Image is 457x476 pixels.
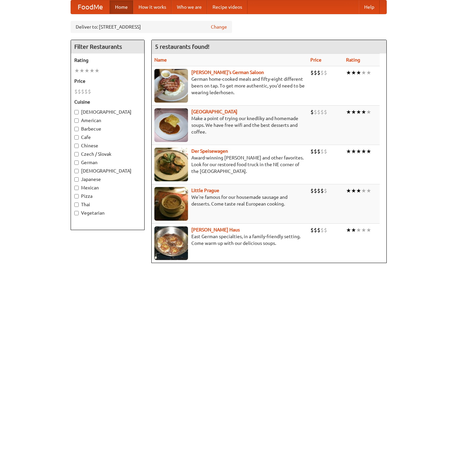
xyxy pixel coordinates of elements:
[356,187,361,194] li: ★
[74,186,79,190] input: Mexican
[74,160,79,165] input: German
[361,108,366,116] li: ★
[361,187,366,194] li: ★
[89,67,94,74] li: ★
[359,0,380,14] a: Help
[314,108,317,116] li: $
[154,69,188,103] img: esthers.jpg
[94,67,100,74] li: ★
[154,108,188,142] img: czechpoint.jpg
[351,148,356,155] li: ★
[361,69,366,76] li: ★
[324,108,327,116] li: $
[79,67,84,74] li: ★
[74,211,79,215] input: Vegetarian
[154,57,167,63] a: Name
[81,88,84,95] li: $
[317,108,320,116] li: $
[366,69,371,76] li: ★
[84,67,89,74] li: ★
[74,78,141,84] h5: Price
[74,169,79,173] input: [DEMOGRAPHIC_DATA]
[154,187,188,221] img: littleprague.jpg
[356,148,361,155] li: ★
[366,108,371,116] li: ★
[324,187,327,194] li: $
[191,188,219,193] a: Little Prague
[310,148,314,155] li: $
[324,148,327,155] li: $
[317,187,320,194] li: $
[317,69,320,76] li: $
[74,194,79,198] input: Pizza
[110,0,133,14] a: Home
[74,109,141,115] label: [DEMOGRAPHIC_DATA]
[366,226,371,234] li: ★
[71,21,232,33] div: Deliver to: [STREET_ADDRESS]
[314,148,317,155] li: $
[351,226,356,234] li: ★
[74,118,79,123] input: American
[320,69,324,76] li: $
[191,148,228,154] a: Der Speisewagen
[74,88,78,95] li: $
[191,70,264,75] a: [PERSON_NAME]'s German Saloon
[154,194,305,207] p: We're famous for our housemade sausage and desserts. Come taste real European cooking.
[361,148,366,155] li: ★
[71,0,110,14] a: FoodMe
[320,148,324,155] li: $
[74,176,141,183] label: Japanese
[74,127,79,131] input: Barbecue
[317,226,320,234] li: $
[74,110,79,114] input: [DEMOGRAPHIC_DATA]
[74,142,141,149] label: Chinese
[71,40,144,53] h4: Filter Restaurants
[314,187,317,194] li: $
[154,148,188,181] img: speisewagen.jpg
[310,187,314,194] li: $
[346,108,351,116] li: ★
[88,88,91,95] li: $
[191,227,240,232] a: [PERSON_NAME] Haus
[346,187,351,194] li: ★
[310,57,321,63] a: Price
[317,148,320,155] li: $
[320,108,324,116] li: $
[74,135,79,140] input: Cafe
[154,154,305,175] p: Award-winning [PERSON_NAME] and other favorites. Look for our restored food truck in the NE corne...
[314,226,317,234] li: $
[211,24,227,30] a: Change
[74,125,141,132] label: Barbecue
[356,108,361,116] li: ★
[351,69,356,76] li: ★
[133,0,172,14] a: How it works
[154,115,305,135] p: Make a point of trying our knedlíky and homemade soups. We have free wifi and the best desserts a...
[356,226,361,234] li: ★
[74,203,79,207] input: Thai
[74,210,141,216] label: Vegetarian
[351,187,356,194] li: ★
[356,69,361,76] li: ★
[155,43,210,50] ng-pluralize: 5 restaurants found!
[366,148,371,155] li: ★
[346,57,360,63] a: Rating
[324,69,327,76] li: $
[320,226,324,234] li: $
[310,108,314,116] li: $
[320,187,324,194] li: $
[74,152,79,156] input: Czech / Slovak
[74,117,141,124] label: American
[74,177,79,182] input: Japanese
[74,99,141,105] h5: Cuisine
[310,69,314,76] li: $
[346,148,351,155] li: ★
[74,159,141,166] label: German
[346,226,351,234] li: ★
[74,168,141,174] label: [DEMOGRAPHIC_DATA]
[346,69,351,76] li: ★
[191,109,237,114] b: [GEOGRAPHIC_DATA]
[74,67,79,74] li: ★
